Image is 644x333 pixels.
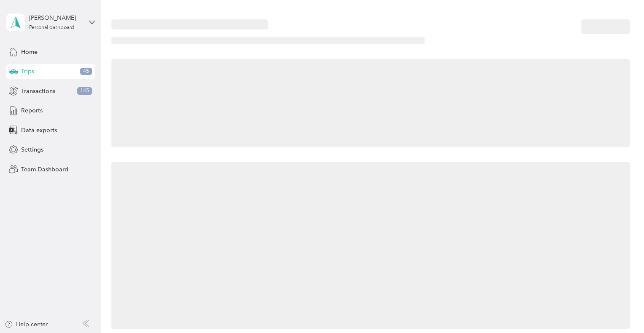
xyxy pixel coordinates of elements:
[80,68,92,75] span: 45
[21,106,43,115] span: Reports
[21,165,68,174] span: Team Dashboard
[21,87,55,96] span: Transactions
[597,286,644,333] iframe: Everlance-gr Chat Button Frame
[5,320,48,329] button: Help center
[21,126,57,135] span: Data exports
[77,87,92,95] span: 145
[21,145,43,154] span: Settings
[21,67,34,76] span: Trips
[29,25,74,30] div: Personal dashboard
[21,48,38,56] span: Home
[29,13,82,22] div: [PERSON_NAME]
